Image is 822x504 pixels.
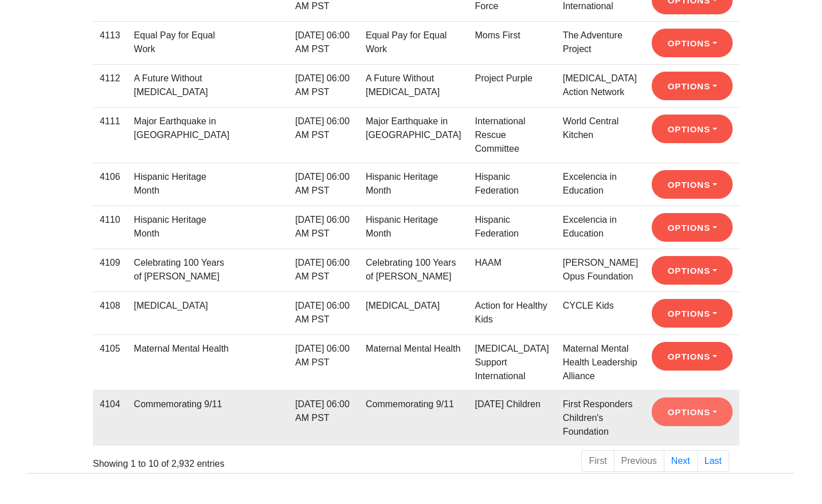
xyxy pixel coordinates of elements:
a: [MEDICAL_DATA] Action Network [563,73,637,97]
td: Commemorating 9/11 [127,390,237,446]
a: World Central Kitchen [563,116,619,140]
button: Options [652,213,733,242]
td: 4109 [93,249,127,292]
a: CYCLE Kids [563,301,614,310]
td: 4106 [93,163,127,206]
td: 4112 [93,64,127,107]
td: Hispanic Heritage Month [127,206,237,249]
a: Excelencia in Education [563,172,617,195]
div: Showing 1 to 10 of 2,932 entries [93,449,348,471]
a: Last [697,450,729,472]
td: Hispanic Heritage Month [127,163,237,206]
td: Hispanic Heritage Month [359,163,468,206]
button: Options [652,115,733,143]
button: Options [652,256,733,285]
td: 4108 [93,292,127,334]
a: Excelencia in Education [563,215,617,238]
td: 4110 [93,206,127,249]
a: Hispanic Federation [475,172,519,195]
td: Maternal Mental Health [359,334,468,390]
td: 4105 [93,334,127,390]
a: HAAM [475,258,502,267]
td: [DATE] 06:00 AM PST [288,206,359,249]
a: Hispanic Federation [475,215,519,238]
td: [DATE] 06:00 AM PST [288,21,359,64]
td: Hispanic Heritage Month [359,206,468,249]
button: Options [652,342,733,371]
td: [DATE] 06:00 AM PST [288,163,359,206]
td: Celebrating 100 Years of [PERSON_NAME] [359,249,468,292]
a: [DATE] Children [475,399,541,409]
button: Options [652,299,733,328]
td: [MEDICAL_DATA] [359,292,468,334]
a: Maternal Mental Health Leadership Alliance [563,344,637,381]
td: [DATE] 06:00 AM PST [288,249,359,292]
td: A Future Without [MEDICAL_DATA] [127,64,237,107]
button: Options [652,170,733,199]
td: [DATE] 06:00 AM PST [288,64,359,107]
td: A Future Without [MEDICAL_DATA] [359,64,468,107]
td: [MEDICAL_DATA] [127,292,237,334]
td: 4111 [93,107,127,163]
td: 4113 [93,21,127,64]
a: Project Purple [475,73,533,83]
td: [DATE] 06:00 AM PST [288,107,359,163]
a: Moms First [475,30,520,40]
button: Options [652,29,733,57]
td: 4104 [93,390,127,446]
a: The Adventure Project [563,30,623,54]
button: Options [652,72,733,100]
td: Equal Pay for Equal Work [127,21,237,64]
a: [PERSON_NAME] Opus Foundation [563,258,639,281]
td: Maternal Mental Health [127,334,237,390]
td: Equal Pay for Equal Work [359,21,468,64]
td: Major Earthquake in [GEOGRAPHIC_DATA] [359,107,468,163]
button: Options [652,397,733,426]
td: [DATE] 06:00 AM PST [288,292,359,334]
td: Celebrating 100 Years of [PERSON_NAME] [127,249,237,292]
a: Action for Healthy Kids [475,301,547,324]
td: Major Earthquake in [GEOGRAPHIC_DATA] [127,107,237,163]
a: First Responders Children's Foundation [563,399,633,436]
a: International Rescue Committee [475,116,526,153]
td: [DATE] 06:00 AM PST [288,390,359,446]
td: [DATE] 06:00 AM PST [288,334,359,390]
td: Commemorating 9/11 [359,390,468,446]
a: [MEDICAL_DATA] Support International [475,344,549,381]
a: Next [664,450,698,472]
